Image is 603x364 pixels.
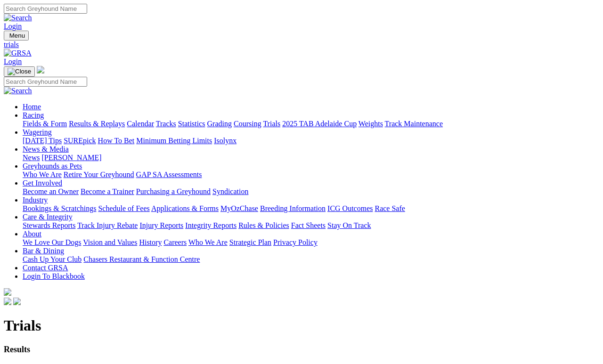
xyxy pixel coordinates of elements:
[23,154,40,162] a: News
[23,170,599,179] div: Greyhounds as Pets
[23,255,81,263] a: Cash Up Your Club
[127,120,154,128] a: Calendar
[69,120,125,128] a: Results & Replays
[23,128,52,136] a: Wagering
[98,204,149,212] a: Schedule of Fees
[4,87,32,95] img: Search
[139,238,162,246] a: History
[151,204,219,212] a: Applications & Forms
[188,238,228,246] a: Who We Are
[23,230,41,238] a: About
[327,204,373,212] a: ICG Outcomes
[282,120,357,128] a: 2025 TAB Adelaide Cup
[23,238,599,247] div: About
[212,187,248,195] a: Syndication
[23,187,599,196] div: Get Involved
[23,221,599,230] div: Care & Integrity
[8,68,31,75] img: Close
[178,120,205,128] a: Statistics
[273,238,318,246] a: Privacy Policy
[83,238,137,246] a: Vision and Values
[23,238,81,246] a: We Love Our Dogs
[4,317,599,334] h1: Trials
[375,204,405,212] a: Race Safe
[4,4,87,14] input: Search
[23,204,96,212] a: Bookings & Scratchings
[4,40,599,49] a: trials
[23,103,41,111] a: Home
[220,204,258,212] a: MyOzChase
[136,137,212,145] a: Minimum Betting Limits
[23,187,79,195] a: Become an Owner
[234,120,261,128] a: Coursing
[238,221,289,229] a: Rules & Policies
[23,145,69,153] a: News & Media
[23,120,67,128] a: Fields & Form
[4,22,22,30] a: Login
[64,137,96,145] a: SUREpick
[139,221,183,229] a: Injury Reports
[4,288,11,296] img: logo-grsa-white.png
[214,137,236,145] a: Isolynx
[23,247,64,255] a: Bar & Dining
[23,137,599,145] div: Wagering
[23,154,599,162] div: News & Media
[98,137,135,145] a: How To Bet
[185,221,236,229] a: Integrity Reports
[4,298,11,305] img: facebook.svg
[64,170,134,178] a: Retire Your Greyhound
[291,221,326,229] a: Fact Sheets
[23,162,82,170] a: Greyhounds as Pets
[23,204,599,213] div: Industry
[23,221,75,229] a: Stewards Reports
[327,221,371,229] a: Stay On Track
[4,57,22,65] a: Login
[156,120,176,128] a: Tracks
[23,272,85,280] a: Login To Blackbook
[163,238,187,246] a: Careers
[23,213,73,221] a: Care & Integrity
[4,31,29,40] button: Toggle navigation
[4,49,32,57] img: GRSA
[77,221,138,229] a: Track Injury Rebate
[41,154,101,162] a: [PERSON_NAME]
[260,204,326,212] a: Breeding Information
[23,196,48,204] a: Industry
[385,120,443,128] a: Track Maintenance
[4,14,32,22] img: Search
[23,137,62,145] a: [DATE] Tips
[4,66,35,77] button: Toggle navigation
[359,120,383,128] a: Weights
[23,170,62,178] a: Who We Are
[263,120,280,128] a: Trials
[9,32,25,39] span: Menu
[83,255,200,263] a: Chasers Restaurant & Function Centre
[23,255,599,264] div: Bar & Dining
[4,345,30,354] strong: Results
[136,187,211,195] a: Purchasing a Greyhound
[23,179,62,187] a: Get Involved
[23,111,44,119] a: Racing
[23,120,599,128] div: Racing
[23,264,68,272] a: Contact GRSA
[37,66,44,73] img: logo-grsa-white.png
[13,298,21,305] img: twitter.svg
[136,170,202,178] a: GAP SA Assessments
[4,77,87,87] input: Search
[229,238,271,246] a: Strategic Plan
[207,120,232,128] a: Grading
[81,187,134,195] a: Become a Trainer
